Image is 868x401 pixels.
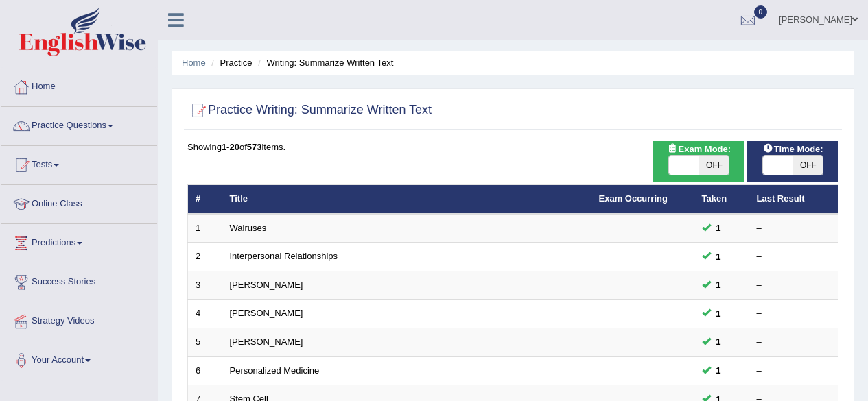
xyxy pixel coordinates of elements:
td: 4 [188,300,222,328]
a: Online Class [1,185,157,219]
a: Tests [1,146,157,180]
th: # [188,185,222,214]
div: – [757,365,831,378]
th: Last Result [749,185,838,214]
a: Your Account [1,341,157,376]
span: 0 [754,5,768,19]
b: 573 [247,142,262,152]
span: Time Mode: [758,142,829,156]
a: Home [182,58,206,68]
span: OFF [793,156,823,175]
div: – [757,336,831,349]
td: 5 [188,328,222,357]
li: Writing: Summarize Written Text [255,56,393,69]
span: You can still take this question [711,250,727,264]
span: You can still take this question [711,363,727,378]
a: [PERSON_NAME] [230,337,303,347]
div: Show exams occurring in exams [653,141,744,182]
a: Interpersonal Relationships [230,251,338,261]
a: Home [1,68,157,102]
b: 1-20 [222,142,239,152]
div: – [757,279,831,292]
td: 2 [188,243,222,271]
li: Practice [208,56,252,69]
a: [PERSON_NAME] [230,308,303,318]
div: – [757,307,831,320]
a: Predictions [1,224,157,258]
a: [PERSON_NAME] [230,280,303,290]
div: – [757,250,831,263]
a: Exam Occurring [599,193,668,204]
div: – [757,222,831,235]
td: 3 [188,271,222,300]
a: Strategy Videos [1,302,157,337]
span: You can still take this question [711,306,727,321]
span: You can still take this question [711,278,727,292]
td: 1 [188,214,222,243]
span: You can still take this question [711,335,727,349]
h2: Practice Writing: Summarize Written Text [187,100,432,121]
span: Exam Mode: [662,142,736,156]
a: Personalized Medicine [230,365,320,376]
a: Success Stories [1,263,157,297]
a: Walruses [230,223,267,233]
a: Practice Questions [1,107,157,141]
td: 6 [188,356,222,385]
th: Taken [694,185,749,214]
th: Title [222,185,591,214]
span: OFF [699,156,729,175]
div: Showing of items. [187,141,838,154]
span: You can still take this question [711,221,727,235]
